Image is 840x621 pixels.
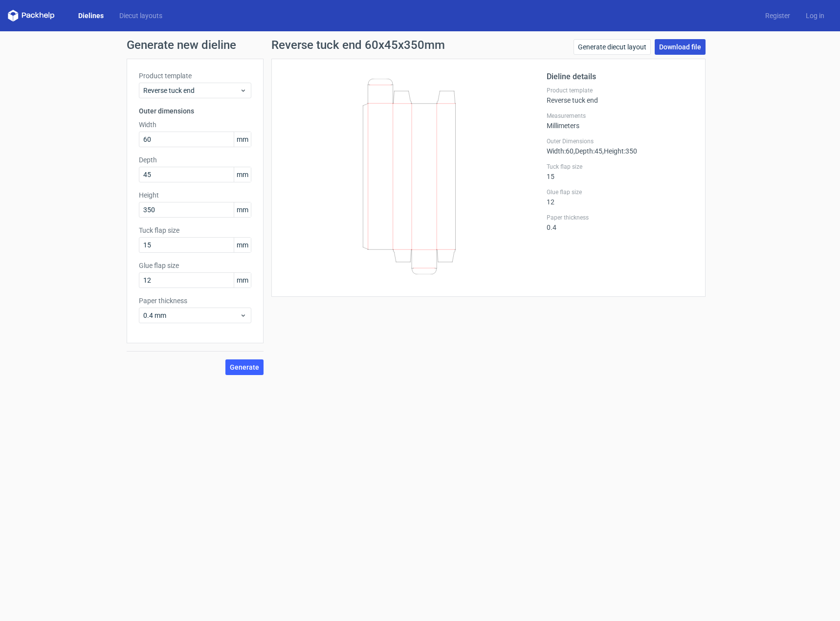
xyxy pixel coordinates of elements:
[574,147,602,155] span: , Depth : 45
[547,214,693,231] div: 0.4
[547,147,574,155] span: Width : 60
[547,87,693,104] div: Reverse tuck end
[139,190,251,200] label: Height
[70,11,111,21] a: Dielines
[547,112,693,130] div: Millimeters
[139,106,251,116] h3: Outer dimensions
[547,71,693,83] h2: Dieline details
[143,86,240,95] span: Reverse tuck end
[234,132,251,147] span: mm
[111,11,170,21] a: Diecut layouts
[139,155,251,165] label: Depth
[655,39,706,55] a: Download file
[139,120,251,130] label: Width
[139,296,251,306] label: Paper thickness
[234,273,251,288] span: mm
[757,11,798,21] a: Register
[547,163,693,180] div: 15
[139,71,251,81] label: Product template
[602,147,637,155] span: , Height : 350
[547,137,693,145] label: Outer Dimensions
[234,202,251,217] span: mm
[547,188,693,196] label: Glue flap size
[143,310,240,320] span: 0.4 mm
[127,39,713,51] h1: Generate new dieline
[234,167,251,182] span: mm
[547,87,693,94] label: Product template
[139,261,251,270] label: Glue flap size
[547,163,693,171] label: Tuck flap size
[234,238,251,252] span: mm
[271,39,445,51] h1: Reverse tuck end 60x45x350mm
[225,359,264,375] button: Generate
[547,188,693,206] div: 12
[230,364,259,371] span: Generate
[798,11,832,21] a: Log in
[547,112,693,120] label: Measurements
[574,39,651,55] a: Generate diecut layout
[139,225,251,235] label: Tuck flap size
[547,214,693,222] label: Paper thickness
